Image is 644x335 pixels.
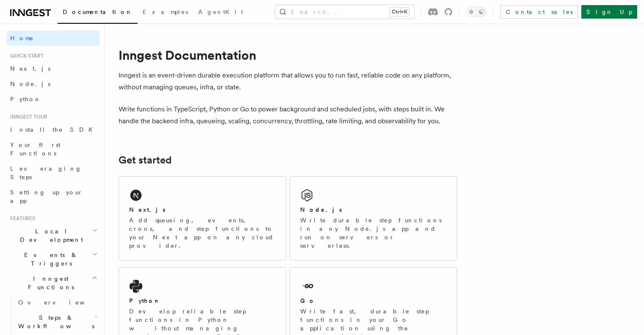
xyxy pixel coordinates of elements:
[10,65,50,72] span: Next.js
[10,96,41,102] span: Python
[119,47,457,63] h1: Inngest Documentation
[15,295,100,310] a: Overview
[10,189,83,204] span: Setting up your app
[10,80,50,87] span: Node.js
[129,216,276,250] p: Add queueing, events, crons, and step functions to your Next app on any cloud provider.
[7,30,100,46] a: Home
[119,176,286,260] a: Next.jsAdd queueing, events, crons, and step functions to your Next app on any cloud provider.
[7,227,92,244] span: Local Development
[63,8,133,15] span: Documentation
[7,224,100,247] button: Local Development
[10,165,82,180] span: Leveraging Steps
[7,251,92,268] span: Events & Triggers
[15,313,94,330] span: Steps & Workflows
[7,274,91,291] span: Inngest Functions
[10,34,34,42] span: Home
[466,7,486,17] button: Toggle dark mode
[7,76,100,91] a: Node.js
[15,310,100,334] button: Steps & Workflows
[7,114,47,120] span: Inngest tour
[300,205,342,214] h2: Node.js
[138,3,193,23] a: Examples
[500,5,578,19] a: Contact sales
[7,215,35,222] span: Features
[300,296,315,305] h2: Go
[7,137,100,161] a: Your first Functions
[58,3,138,24] a: Documentation
[119,103,457,127] p: Write functions in TypeScript, Python or Go to power background and scheduled jobs, with steps bu...
[10,126,98,133] span: Install the SDK
[119,69,457,93] p: Inngest is an event-driven durable execution platform that allows you to run fast, reliable code ...
[129,205,166,214] h2: Next.js
[581,5,637,19] a: Sign Up
[7,185,100,208] a: Setting up your app
[7,161,100,185] a: Leveraging Steps
[7,61,100,76] a: Next.js
[7,122,100,137] a: Install the SDK
[390,8,409,16] kbd: Ctrl+K
[198,8,243,15] span: AgentKit
[143,8,188,15] span: Examples
[193,3,248,23] a: AgentKit
[10,141,61,157] span: Your first Functions
[7,91,100,107] a: Python
[275,5,414,19] button: Search...Ctrl+K
[7,247,100,271] button: Events & Triggers
[18,299,105,306] span: Overview
[290,176,457,260] a: Node.jsWrite durable step functions in any Node.js app and run on servers or serverless.
[129,296,160,305] h2: Python
[300,216,447,250] p: Write durable step functions in any Node.js app and run on servers or serverless.
[7,271,100,295] button: Inngest Functions
[7,53,44,59] span: Quick start
[119,154,171,166] a: Get started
